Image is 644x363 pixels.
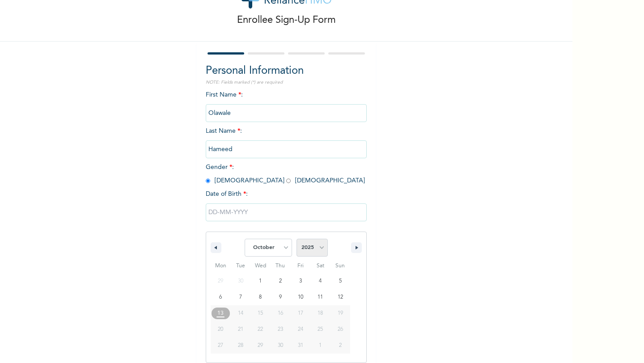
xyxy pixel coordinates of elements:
button: 16 [271,305,291,321]
button: 10 [290,289,310,305]
button: 15 [250,305,271,321]
button: 13 [211,305,231,321]
button: 28 [231,338,251,354]
span: 30 [278,338,283,354]
button: 30 [271,338,291,354]
button: 2 [271,273,291,289]
button: 1 [250,273,271,289]
span: 4 [319,273,322,289]
span: 25 [318,321,323,338]
span: Sun [330,259,350,273]
input: Enter your first name [206,104,367,122]
span: 13 [217,305,224,321]
span: 22 [258,321,263,338]
p: NOTE: Fields marked (*) are required [206,79,367,86]
span: 20 [218,321,223,338]
button: 8 [250,289,271,305]
button: 17 [290,305,310,321]
button: 5 [330,273,350,289]
span: Fri [290,259,310,273]
input: DD-MM-YYYY [206,203,367,221]
span: 28 [238,338,243,354]
button: 27 [211,338,231,354]
span: 21 [238,321,243,338]
span: 27 [218,338,223,354]
span: 26 [338,321,343,338]
button: 22 [250,321,271,338]
p: Enrollee Sign-Up Form [237,13,336,28]
span: 16 [278,305,283,321]
span: First Name : [206,92,367,116]
span: 3 [299,273,302,289]
span: 8 [259,289,262,305]
span: Wed [250,259,271,273]
button: 7 [231,289,251,305]
span: 24 [298,321,303,338]
span: Gender : [DEMOGRAPHIC_DATA] [DEMOGRAPHIC_DATA] [206,164,365,184]
span: Date of Birth : [206,190,248,199]
h2: Personal Information [206,63,367,79]
span: 23 [278,321,283,338]
button: 25 [310,321,330,338]
span: 5 [339,273,342,289]
span: Sat [310,259,330,273]
span: 10 [298,289,303,305]
span: 9 [279,289,282,305]
span: Tue [231,259,251,273]
span: 15 [258,305,263,321]
button: 3 [290,273,310,289]
button: 26 [330,321,350,338]
button: 21 [231,321,251,338]
button: 19 [330,305,350,321]
span: 11 [318,289,323,305]
button: 11 [310,289,330,305]
span: 12 [338,289,343,305]
span: Last Name : [206,128,367,152]
button: 29 [250,338,271,354]
button: 9 [271,289,291,305]
span: 7 [239,289,242,305]
span: 1 [259,273,262,289]
button: 20 [211,321,231,338]
button: 6 [211,289,231,305]
span: 14 [238,305,243,321]
span: 29 [258,338,263,354]
span: 18 [318,305,323,321]
span: Mon [211,259,231,273]
input: Enter your last name [206,140,367,158]
span: 6 [219,289,222,305]
button: 4 [310,273,330,289]
button: 14 [231,305,251,321]
span: 17 [298,305,303,321]
button: 23 [271,321,291,338]
span: 31 [298,338,303,354]
button: 31 [290,338,310,354]
button: 12 [330,289,350,305]
span: 19 [338,305,343,321]
button: 24 [290,321,310,338]
span: Thu [271,259,291,273]
button: 18 [310,305,330,321]
span: 2 [279,273,282,289]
